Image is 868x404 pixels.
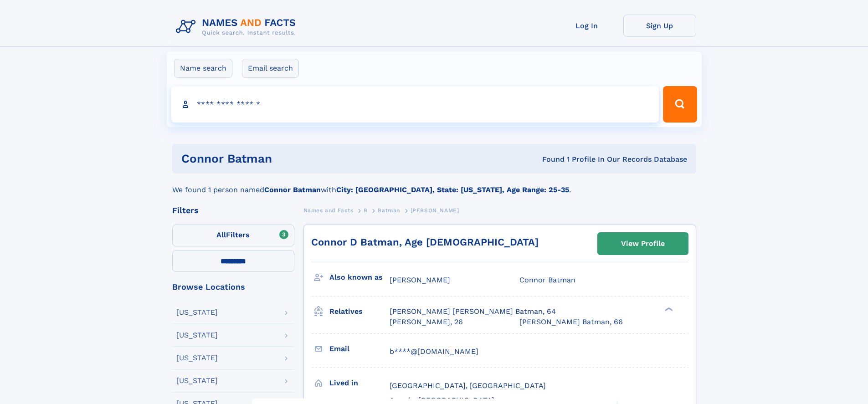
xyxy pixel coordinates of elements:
[336,185,569,194] b: City: [GEOGRAPHIC_DATA], State: [US_STATE], Age Range: 25-35
[390,381,546,390] span: [GEOGRAPHIC_DATA], [GEOGRAPHIC_DATA]
[390,317,463,327] a: [PERSON_NAME], 26
[364,205,368,216] a: B
[550,15,623,37] a: Log In
[598,233,688,255] a: View Profile
[390,276,450,284] span: [PERSON_NAME]
[176,377,218,384] div: [US_STATE]
[329,304,390,319] h3: Relatives
[176,332,218,339] div: [US_STATE]
[329,375,390,391] h3: Lived in
[329,270,390,285] h3: Also known as
[663,86,697,123] button: Search Button
[663,307,673,312] div: ❯
[176,309,218,316] div: [US_STATE]
[623,15,696,37] a: Sign Up
[264,185,321,194] b: Connor Batman
[378,207,400,214] span: Batman
[378,205,400,216] a: Batman
[390,307,556,317] a: [PERSON_NAME] [PERSON_NAME] Batman, 64
[172,283,294,291] div: Browse Locations
[172,15,303,39] img: Logo Names and Facts
[621,233,665,254] div: View Profile
[519,276,575,284] span: Connor Batman
[242,59,299,78] label: Email search
[329,341,390,357] h3: Email
[519,317,623,327] a: [PERSON_NAME] Batman, 66
[364,207,368,214] span: B
[172,206,294,215] div: Filters
[311,236,539,248] a: Connor D Batman, Age [DEMOGRAPHIC_DATA]
[172,174,696,195] div: We found 1 person named with .
[171,86,659,123] input: search input
[303,205,354,216] a: Names and Facts
[172,225,294,246] label: Filters
[181,153,407,164] h1: Connor Batman
[176,354,218,362] div: [US_STATE]
[174,59,232,78] label: Name search
[411,207,459,214] span: [PERSON_NAME]
[216,230,226,239] span: All
[407,154,687,164] div: Found 1 Profile In Our Records Database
